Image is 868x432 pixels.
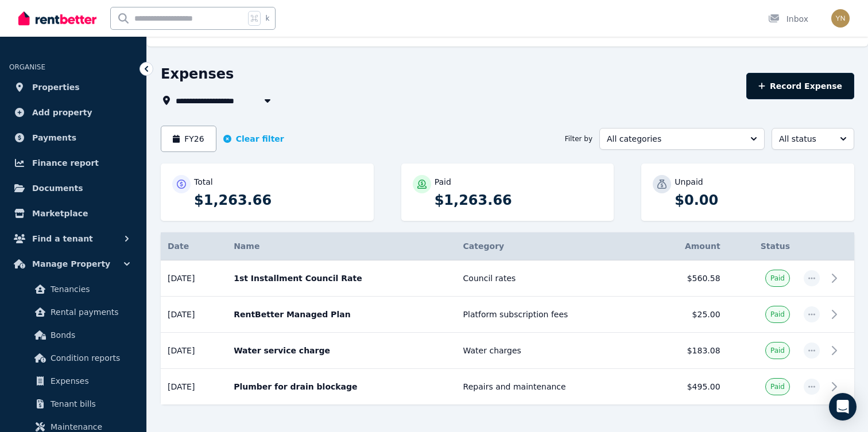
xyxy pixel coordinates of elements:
td: $560.58 [648,260,727,297]
p: $1,263.66 [194,191,362,209]
p: Paid [435,176,451,188]
th: Name [227,232,456,260]
a: Expenses [14,369,133,392]
td: [DATE] [161,333,227,369]
img: RentBetter [18,10,96,27]
button: FY26 [161,126,216,152]
td: [DATE] [161,369,227,405]
span: Finance report [32,156,99,170]
p: $0.00 [675,191,843,209]
span: Payments [32,131,76,145]
button: Record Expense [746,73,854,99]
a: Finance report [9,151,137,174]
td: Repairs and maintenance [456,369,648,405]
p: RentBetter Managed Plan [234,309,449,320]
a: Add property [9,101,137,124]
p: Plumber for drain blockage [234,381,449,392]
th: Status [727,232,797,260]
span: Marketplace [32,207,88,220]
img: Yadab Nepal [831,9,850,28]
div: Inbox [768,13,808,25]
span: Condition reports [51,351,128,365]
td: [DATE] [161,260,227,297]
button: All status [772,128,854,150]
span: Paid [770,346,785,355]
span: Find a tenant [32,232,93,246]
p: Water service charge [234,345,449,356]
span: ORGANISE [9,63,45,71]
td: Council rates [456,260,648,297]
th: Date [161,232,227,260]
td: Water charges [456,333,648,369]
span: Tenancies [51,282,128,296]
button: Clear filter [223,133,284,145]
span: Manage Property [32,257,110,271]
span: Add property [32,106,92,119]
td: $495.00 [648,369,727,405]
a: Payments [9,126,137,149]
a: Rental payments [14,301,133,324]
td: $25.00 [648,297,727,333]
button: Find a tenant [9,227,137,250]
p: Unpaid [675,176,703,188]
span: Paid [770,310,785,319]
span: Filter by [565,134,592,143]
a: Properties [9,76,137,99]
span: Paid [770,274,785,283]
span: Documents [32,181,83,195]
button: All categories [599,128,765,150]
span: k [265,14,269,23]
a: Marketplace [9,202,137,225]
td: [DATE] [161,297,227,333]
td: $183.08 [648,333,727,369]
a: Documents [9,177,137,200]
th: Amount [648,232,727,260]
span: Paid [770,382,785,391]
th: Category [456,232,648,260]
a: Bonds [14,324,133,347]
p: 1st Installment Council Rate [234,273,449,284]
a: Tenancies [14,278,133,301]
p: Total [194,176,213,188]
p: $1,263.66 [435,191,603,209]
a: Condition reports [14,347,133,369]
span: All status [779,133,831,145]
span: Bonds [51,328,128,342]
span: All categories [607,133,741,145]
h1: Expenses [161,65,234,83]
span: Tenant bills [51,397,128,411]
span: Expenses [51,374,128,388]
span: Rental payments [51,305,128,319]
button: Manage Property [9,252,137,275]
td: Platform subscription fees [456,297,648,333]
div: Open Intercom Messenger [829,393,857,421]
span: Properties [32,80,80,94]
a: Tenant bills [14,392,133,415]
